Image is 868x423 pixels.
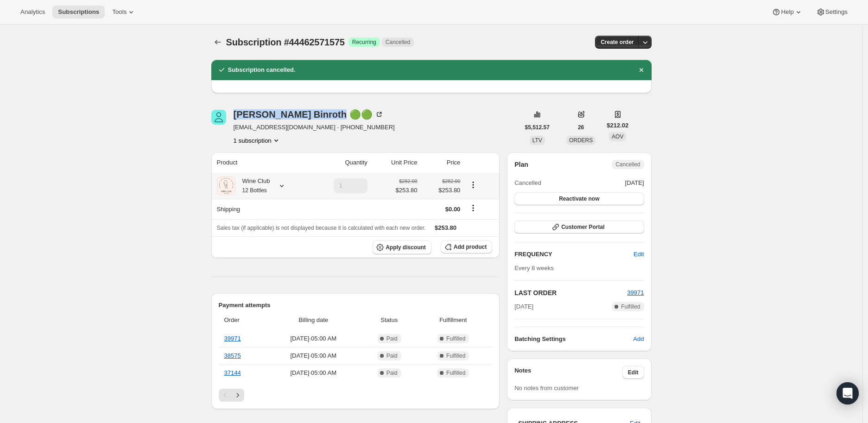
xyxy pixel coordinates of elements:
[395,186,417,195] span: $253.80
[211,152,308,173] th: Product
[107,6,141,19] button: Tools
[211,110,226,125] span: Marlena Binroth 🟢🟢
[15,6,51,19] button: Analytics
[419,316,487,325] span: Fulfillment
[633,335,644,344] span: Add
[226,37,345,47] span: Subscription #44462571575
[211,36,224,49] button: Subscriptions
[514,178,541,188] span: Cancelled
[219,301,493,310] h2: Payment attempts
[627,332,649,347] button: Add
[615,161,640,168] span: Cancelled
[373,240,431,254] button: Apply discount
[595,36,639,49] button: Create order
[231,389,244,402] button: Next
[58,8,99,16] span: Subscriptions
[370,152,420,173] th: Unit Price
[217,177,235,195] img: product img
[445,206,461,213] span: $0.00
[766,6,808,19] button: Help
[627,289,644,296] a: 39971
[466,180,481,190] button: Product actions
[607,121,628,130] span: $212.02
[399,178,417,184] small: $282.00
[441,240,492,253] button: Add product
[466,203,481,213] button: Shipping actions
[634,250,644,259] span: Edit
[635,63,648,76] button: Dismiss notification
[514,160,528,169] h2: Plan
[364,316,414,325] span: Status
[219,310,266,330] th: Order
[234,123,395,132] span: [EMAIL_ADDRESS][DOMAIN_NAME] · [PHONE_NUMBER]
[224,369,241,376] a: 37144
[446,335,465,342] span: Fulfilled
[352,38,376,46] span: Recurring
[268,351,359,360] span: [DATE] · 05:00 AM
[52,6,105,19] button: Subscriptions
[435,224,456,231] span: $253.80
[825,8,848,16] span: Settings
[781,8,793,16] span: Help
[242,187,267,194] small: 12 Bottles
[514,192,644,205] button: Reactivate now
[442,178,460,184] small: $282.00
[561,223,604,231] span: Customer Portal
[454,243,487,251] span: Add product
[20,8,45,16] span: Analytics
[811,6,853,19] button: Settings
[446,352,465,360] span: Fulfilled
[268,316,359,325] span: Billing date
[234,136,281,145] button: Product actions
[514,288,627,297] h2: LAST ORDER
[420,152,463,173] th: Price
[569,137,593,144] span: ORDERS
[224,352,241,359] a: 38575
[386,352,398,360] span: Paid
[514,302,533,311] span: [DATE]
[112,8,127,16] span: Tools
[228,65,296,75] h2: Subscription cancelled.
[559,195,599,202] span: Reactivate now
[622,366,644,379] button: Edit
[386,369,398,377] span: Paid
[572,121,589,134] button: 26
[211,199,308,219] th: Shipping
[423,186,460,195] span: $253.80
[836,382,859,404] div: Open Intercom Messenger
[628,247,649,262] button: Edit
[514,221,644,234] button: Customer Portal
[219,389,493,402] nav: Pagination
[621,303,640,310] span: Fulfilled
[234,110,384,119] div: [PERSON_NAME] Binroth 🟢🟢
[217,225,426,231] span: Sales tax (if applicable) is not displayed because it is calculated with each new order.
[446,369,465,377] span: Fulfilled
[601,38,634,46] span: Create order
[386,38,410,46] span: Cancelled
[386,244,426,251] span: Apply discount
[514,366,622,379] h3: Notes
[514,265,554,271] span: Every 8 weeks
[386,335,398,342] span: Paid
[514,335,633,344] h6: Batching Settings
[308,152,370,173] th: Quantity
[578,124,584,131] span: 26
[612,133,623,140] span: AOV
[224,335,241,342] a: 39971
[235,177,270,195] div: Wine Club
[532,137,542,144] span: LTV
[268,368,359,378] span: [DATE] · 05:00 AM
[268,334,359,343] span: [DATE] · 05:00 AM
[514,250,634,259] h2: FREQUENCY
[514,385,579,391] span: No notes from customer
[525,124,550,131] span: $5,512.57
[627,288,644,297] button: 39971
[628,369,639,376] span: Edit
[520,121,555,134] button: $5,512.57
[625,178,644,188] span: [DATE]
